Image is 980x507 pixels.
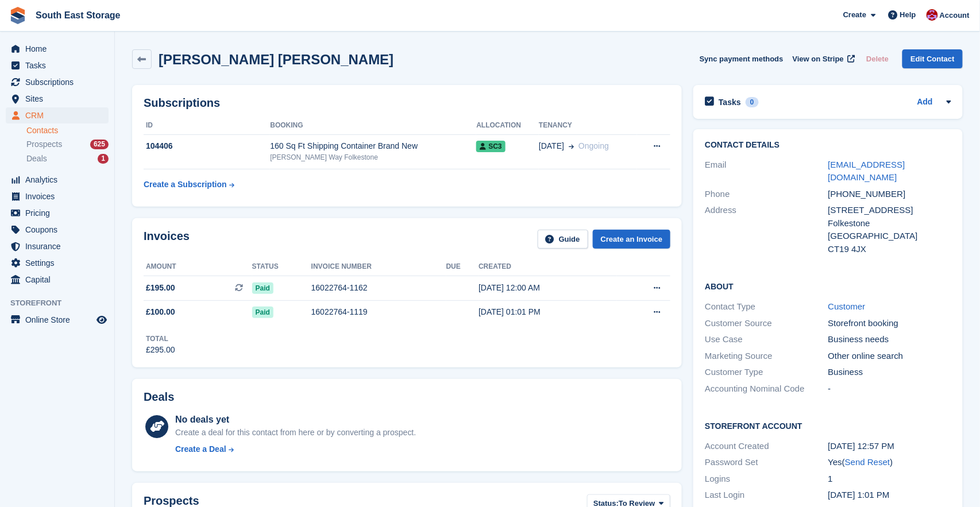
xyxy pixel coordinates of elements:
[6,41,109,57] a: menu
[538,230,588,249] a: Guide
[25,172,94,188] span: Analytics
[159,52,393,67] h2: [PERSON_NAME] [PERSON_NAME]
[26,125,109,136] a: Contacts
[719,97,741,107] h2: Tasks
[828,382,951,396] div: -
[6,57,109,73] a: menu
[311,282,446,294] div: 16022764-1162
[705,440,828,453] div: Account Created
[539,117,637,135] th: Tenancy
[311,258,446,276] th: Invoice number
[25,91,94,107] span: Sites
[828,217,951,230] div: Folkestone
[705,141,951,150] h2: Contact Details
[705,280,951,292] h2: About
[270,152,476,162] div: [PERSON_NAME] Way Folkestone
[828,473,951,486] div: 1
[10,297,114,309] span: Storefront
[539,140,564,152] span: [DATE]
[900,9,916,21] span: Help
[144,230,190,249] h2: Invoices
[705,473,828,486] div: Logins
[828,301,866,311] a: Customer
[705,204,828,256] div: Address
[252,307,273,318] span: Paid
[828,160,905,183] a: [EMAIL_ADDRESS][DOMAIN_NAME]
[6,107,109,123] a: menu
[175,413,416,427] div: No deals yet
[476,141,505,152] span: SC3
[175,443,226,455] div: Create a Deal
[146,334,175,344] div: Total
[25,222,94,238] span: Coupons
[144,390,174,404] h2: Deals
[902,49,963,68] a: Edit Contact
[31,6,125,25] a: South East Storage
[828,350,951,363] div: Other online search
[862,49,893,68] button: Delete
[446,258,479,276] th: Due
[828,230,951,243] div: [GEOGRAPHIC_DATA]
[26,138,109,150] a: Prospects 625
[6,272,109,288] a: menu
[26,153,109,165] a: Deals 1
[146,282,175,294] span: £195.00
[6,188,109,204] a: menu
[25,57,94,73] span: Tasks
[705,188,828,201] div: Phone
[828,317,951,330] div: Storefront booking
[828,440,951,453] div: [DATE] 12:57 PM
[917,96,933,109] a: Add
[25,74,94,90] span: Subscriptions
[746,97,759,107] div: 0
[252,282,273,294] span: Paid
[6,222,109,238] a: menu
[793,53,844,65] span: View on Stripe
[700,49,784,68] button: Sync payment methods
[175,427,416,439] div: Create a deal for this contact from here or by converting a prospect.
[144,96,670,110] h2: Subscriptions
[144,174,234,195] a: Create a Subscription
[144,258,252,276] th: Amount
[828,456,951,469] div: Yes
[843,9,866,21] span: Create
[6,205,109,221] a: menu
[26,153,47,164] span: Deals
[25,188,94,204] span: Invoices
[828,188,951,201] div: [PHONE_NUMBER]
[828,333,951,346] div: Business needs
[6,312,109,328] a: menu
[25,255,94,271] span: Settings
[705,420,951,431] h2: Storefront Account
[705,366,828,379] div: Customer Type
[25,238,94,254] span: Insurance
[6,74,109,90] a: menu
[26,139,62,150] span: Prospects
[479,258,617,276] th: Created
[828,204,951,217] div: [STREET_ADDRESS]
[25,41,94,57] span: Home
[98,154,109,164] div: 1
[270,117,476,135] th: Booking
[940,10,970,21] span: Account
[95,313,109,327] a: Preview store
[828,490,890,500] time: 2025-08-29 12:01:46 UTC
[6,91,109,107] a: menu
[705,456,828,469] div: Password Set
[311,306,446,318] div: 16022764-1119
[9,7,26,24] img: stora-icon-8386f47178a22dfd0bd8f6a31ec36ba5ce8667c1dd55bd0f319d3a0aa187defe.svg
[705,333,828,346] div: Use Case
[705,300,828,314] div: Contact Type
[146,306,175,318] span: £100.00
[25,272,94,288] span: Capital
[593,230,671,249] a: Create an Invoice
[252,258,311,276] th: Status
[842,457,893,467] span: ( )
[25,312,94,328] span: Online Store
[705,489,828,502] div: Last Login
[144,140,270,152] div: 104406
[705,350,828,363] div: Marketing Source
[476,117,539,135] th: Allocation
[6,172,109,188] a: menu
[705,317,828,330] div: Customer Source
